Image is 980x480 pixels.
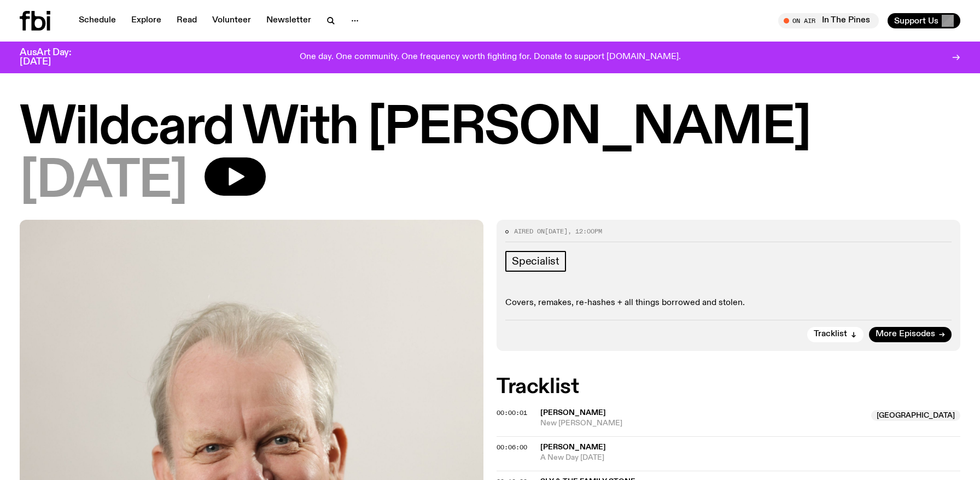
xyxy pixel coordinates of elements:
[778,13,879,28] button: On AirIn The Pines
[540,443,606,451] span: [PERSON_NAME]
[125,13,168,28] a: Explore
[497,377,960,397] h2: Tracklist
[894,16,938,26] span: Support Us
[807,327,864,342] button: Tracklist
[540,418,865,429] span: New [PERSON_NAME]
[72,13,122,28] a: Schedule
[540,409,606,417] span: [PERSON_NAME]
[545,227,568,236] span: [DATE]
[497,410,527,416] button: 00:00:01
[814,330,847,338] span: Tracklist
[497,443,527,452] span: 00:06:00
[888,13,960,28] button: Support Us
[505,251,566,272] a: Specialist
[497,444,527,450] button: 00:06:00
[170,13,203,28] a: Read
[497,408,527,417] span: 00:00:01
[20,157,187,207] span: [DATE]
[871,410,960,421] span: [GEOGRAPHIC_DATA]
[869,327,952,342] a: More Episodes
[20,48,90,67] h3: AusArt Day: [DATE]
[514,227,545,236] span: Aired on
[512,255,559,267] span: Specialist
[260,13,318,28] a: Newsletter
[505,298,952,308] p: Covers, remakes, re-hashes + all things borrowed and stolen.
[20,104,960,153] h1: Wildcard With [PERSON_NAME]
[540,453,960,463] span: A New Day [DATE]
[876,330,935,338] span: More Episodes
[206,13,258,28] a: Volunteer
[300,52,681,62] p: One day. One community. One frequency worth fighting for. Donate to support [DOMAIN_NAME].
[568,227,602,236] span: , 12:00pm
